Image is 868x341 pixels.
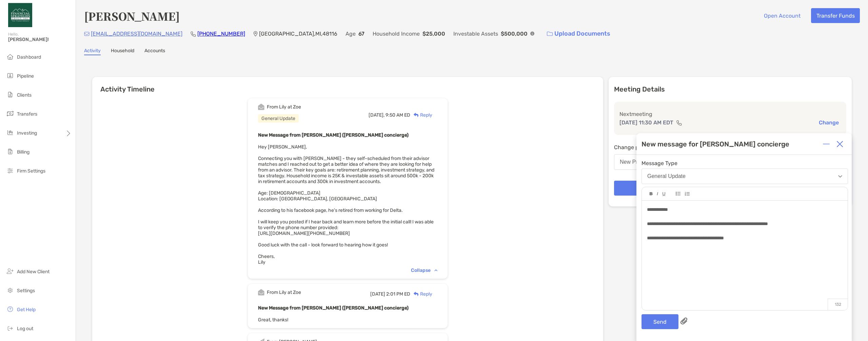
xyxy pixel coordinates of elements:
button: Send [642,314,678,329]
div: From Lily at Zoe [267,289,301,295]
img: button icon [547,32,553,36]
img: pipeline icon [6,72,14,80]
a: Household [111,48,134,55]
div: General Update [647,173,686,179]
img: Chevron icon [434,269,437,271]
p: Next meeting [619,110,841,118]
b: New Message from [PERSON_NAME] ([PERSON_NAME] concierge) [258,132,409,138]
img: Email Icon [84,32,90,36]
span: Hey [PERSON_NAME], Connecting you with [PERSON_NAME] - they self-scheduled from their advisor mat... [258,144,434,265]
span: Firm Settings [17,168,45,174]
a: Upload Documents [542,26,615,41]
img: billing icon [6,147,14,156]
img: Editor control icon [657,192,658,196]
img: Phone Icon [191,31,196,37]
a: [PHONE_NUMBER] [197,31,245,37]
img: Editor control icon [685,192,690,196]
span: Billing [17,149,29,155]
img: paperclip attachments [680,318,687,324]
img: Editor control icon [662,192,666,196]
p: [DATE] 11:30 AM EDT [619,118,673,127]
h6: Activity Timeline [92,77,603,93]
img: Expand or collapse [823,141,830,147]
img: Info Icon [530,32,534,36]
span: Add New Client [17,269,50,275]
img: Editor control icon [650,192,653,196]
img: settings icon [6,286,14,294]
p: Household Income [373,29,420,38]
span: Investing [17,130,37,136]
span: Pipeline [17,73,34,79]
img: Event icon [258,104,264,110]
p: Investable Assets [453,29,498,38]
div: New Prospect [620,159,654,165]
span: Clients [17,92,32,98]
button: Open Account [758,8,806,23]
div: Collapse [411,267,437,273]
span: Get Help [17,307,36,313]
span: 9:50 AM ED [386,112,410,118]
img: communication type [676,120,682,125]
img: get-help icon [6,305,14,313]
a: Accounts [144,48,165,55]
p: Change prospect Stage [614,143,846,152]
img: transfers icon [6,109,14,118]
p: [GEOGRAPHIC_DATA] , MI , 48116 [259,29,337,38]
span: 2:01 PM ED [386,291,410,297]
img: investing icon [6,128,14,137]
button: Meeting Update [614,181,729,196]
button: General Update [642,168,848,184]
img: Zoe Logo [8,3,32,27]
p: Age [346,29,356,38]
div: Reply [410,290,432,298]
button: Transfer Funds [811,8,860,23]
div: General Update [258,114,299,123]
img: clients icon [6,91,14,99]
span: Dashboard [17,54,41,60]
span: Message Type [642,160,848,166]
span: Settings [17,288,35,294]
p: $25,000 [422,29,445,38]
a: Activity [84,48,101,55]
p: 132 [828,299,848,310]
img: Open dropdown arrow [838,175,842,178]
span: Great, thanks! [258,317,288,323]
img: Location Icon [253,31,258,37]
img: Reply icon [414,113,419,117]
img: Close [836,141,843,147]
h4: [PERSON_NAME] [84,8,180,24]
p: 67 [358,29,364,38]
p: Meeting Details [614,85,846,94]
img: dashboard icon [6,53,14,61]
img: Editor control icon [676,192,680,196]
img: Reply icon [414,292,419,296]
img: Event icon [258,289,264,296]
div: New message for [PERSON_NAME] concierge [642,140,789,148]
span: Transfers [17,111,37,117]
div: Reply [410,112,432,119]
p: $500,000 [501,29,528,38]
span: [DATE] [370,291,385,297]
button: New Prospect [614,154,846,170]
p: [EMAIL_ADDRESS][DOMAIN_NAME] [91,29,182,38]
span: Log out [17,326,33,332]
span: [PERSON_NAME]! [8,37,72,42]
div: From Lily at Zoe [267,104,301,110]
button: Change [817,119,841,126]
img: logout icon [6,324,14,332]
img: firm-settings icon [6,166,14,175]
b: New Message from [PERSON_NAME] ([PERSON_NAME] concierge) [258,305,409,311]
span: [DATE], [369,112,384,118]
img: add_new_client icon [6,267,14,275]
